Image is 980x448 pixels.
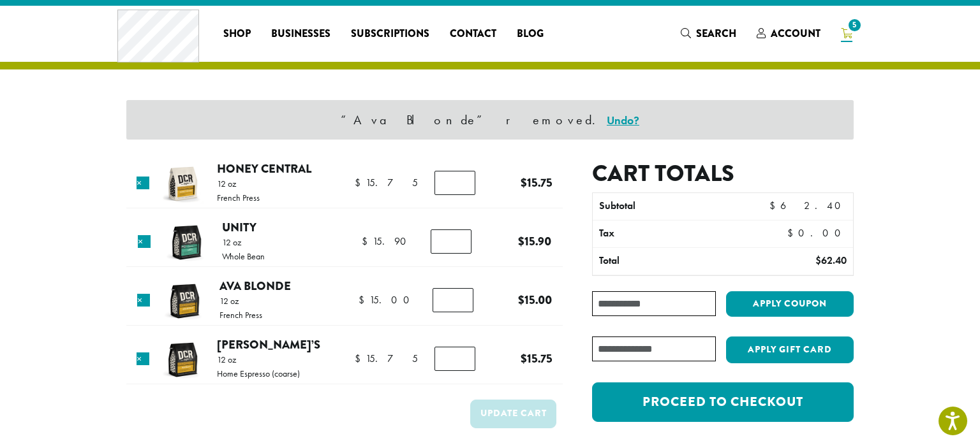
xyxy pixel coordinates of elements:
[355,352,418,365] bdi: 15.75
[355,352,366,365] span: $
[222,238,265,247] p: 12 oz
[271,26,330,42] span: Businesses
[217,355,300,364] p: 12 oz
[521,350,553,367] bdi: 15.75
[518,291,552,308] bdi: 15.00
[470,400,556,428] button: Update cart
[355,176,366,189] span: $
[431,229,471,254] input: Product quantity
[137,352,149,365] a: Remove this item
[518,233,551,250] bdi: 15.90
[362,235,412,248] bdi: 15.90
[521,350,527,367] span: $
[517,26,544,42] span: Blog
[162,339,204,380] img: Hannah's
[137,294,150,307] a: Remove this item
[219,310,262,319] p: French Press
[359,293,415,307] bdi: 15.00
[164,280,205,322] img: Ava Blonde
[771,26,820,41] span: Account
[219,277,291,294] a: Ava Blonde
[521,174,527,191] span: $
[219,296,262,305] p: 12 oz
[355,176,418,189] bdi: 15.75
[217,369,300,378] p: Home Espresso (coarse)
[846,17,863,34] span: 5
[726,336,854,363] button: Apply Gift Card
[726,291,854,317] button: Apply coupon
[222,219,256,236] a: Unity
[433,288,473,312] input: Product quantity
[592,160,854,187] h2: Cart totals
[815,254,821,267] span: $
[166,222,207,263] img: Unity
[696,26,736,41] span: Search
[815,254,847,267] bdi: 62.40
[787,226,798,240] span: $
[217,336,320,353] a: [PERSON_NAME]’s
[671,23,746,44] a: Search
[593,248,749,275] th: Total
[222,252,265,261] p: Whole Bean
[592,382,854,422] a: Proceed to checkout
[769,199,847,212] bdi: 62.40
[138,235,151,248] a: Remove this item
[607,113,639,127] a: Undo?
[362,235,373,248] span: $
[521,174,553,191] bdi: 15.75
[359,293,369,307] span: $
[351,26,429,42] span: Subscriptions
[593,220,777,247] th: Tax
[217,160,311,177] a: Honey Central
[518,233,524,250] span: $
[450,26,496,42] span: Contact
[223,26,251,42] span: Shop
[434,347,475,371] input: Product quantity
[787,226,847,240] bdi: 0.00
[593,193,749,220] th: Subtotal
[137,177,149,189] a: Remove this item
[518,291,524,308] span: $
[769,199,780,212] span: $
[126,100,854,140] div: “Ava Blonde” removed.
[434,171,475,195] input: Product quantity
[213,24,261,44] a: Shop
[162,163,204,205] img: Honey Central
[217,193,260,202] p: French Press
[217,179,260,188] p: 12 oz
